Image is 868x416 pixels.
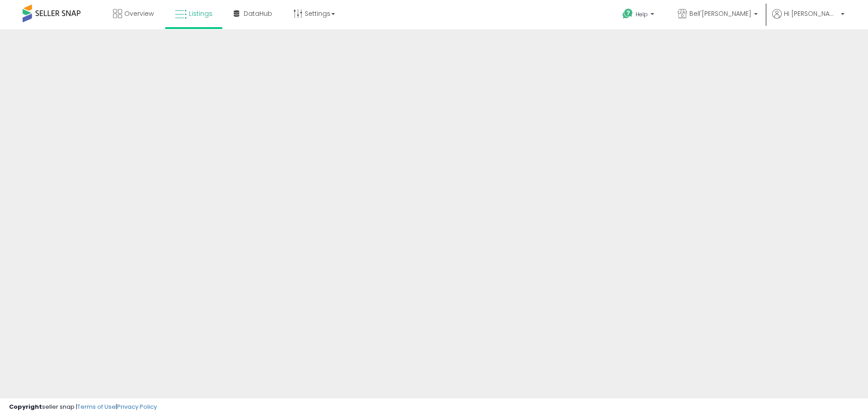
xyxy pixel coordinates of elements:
[124,9,154,18] span: Overview
[9,403,157,411] div: seller snap | |
[77,402,116,411] a: Terms of Use
[636,10,648,18] span: Help
[189,9,212,18] span: Listings
[772,9,844,29] a: Hi [PERSON_NAME]
[689,9,751,18] span: Bell'[PERSON_NAME]
[117,402,157,411] a: Privacy Policy
[622,8,633,19] i: Get Help
[244,9,272,18] span: DataHub
[784,9,838,18] span: Hi [PERSON_NAME]
[615,1,663,29] a: Help
[9,402,42,411] strong: Copyright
